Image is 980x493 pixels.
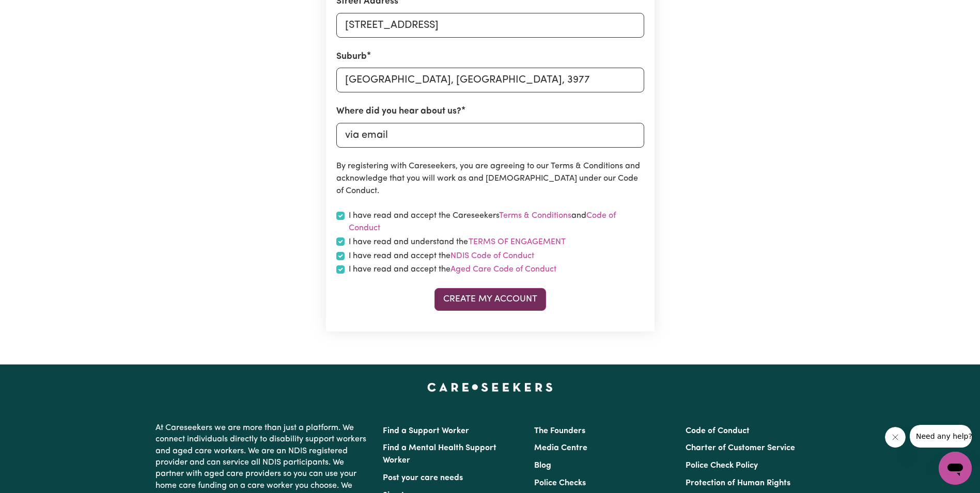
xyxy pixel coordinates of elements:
label: Suburb [336,50,367,63]
a: Media Centre [534,444,587,452]
a: Find a Support Worker [383,427,469,435]
label: I have read and accept the [349,263,556,276]
a: Post your care needs [383,474,463,482]
a: NDIS Code of Conduct [450,252,534,260]
p: By registering with Careseekers, you are agreeing to our Terms & Conditions and acknowledge that ... [336,160,644,197]
a: The Founders [534,427,585,435]
a: Aged Care Code of Conduct [450,265,556,274]
iframe: Message from company [910,425,972,448]
a: Terms & Conditions [499,212,571,220]
label: I have read and accept the [349,250,534,262]
button: I have read and understand the [468,235,566,249]
input: e.g. Google, word of mouth etc. [336,123,644,148]
iframe: Button to launch messaging window [939,452,972,485]
input: e.g. 221B Victoria St [336,13,644,38]
label: I have read and accept the Careseekers and [349,210,644,234]
a: Charter of Customer Service [686,444,795,452]
a: Find a Mental Health Support Worker [383,444,496,465]
input: e.g. North Bondi, New South Wales [336,68,644,92]
a: Police Checks [534,479,586,487]
label: Where did you hear about us? [336,105,461,118]
a: Protection of Human Rights [686,479,790,487]
span: Need any help? [6,7,63,15]
a: Careseekers home page [427,383,553,391]
label: I have read and understand the [349,235,566,249]
a: Code of Conduct [686,427,750,435]
a: Blog [534,462,551,470]
iframe: Close message [885,427,906,448]
a: Code of Conduct [349,212,616,232]
button: Create My Account [434,288,546,311]
a: Police Check Policy [686,462,758,470]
